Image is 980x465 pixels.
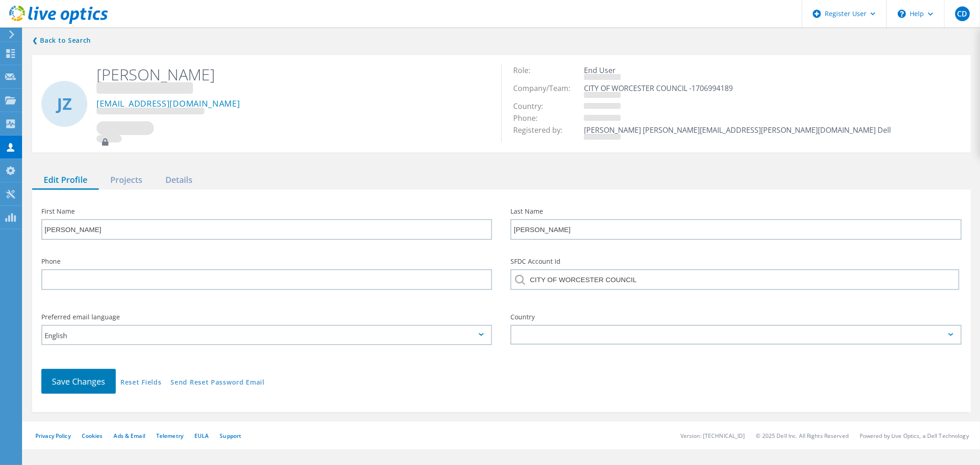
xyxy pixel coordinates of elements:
[582,124,893,142] td: [PERSON_NAME] [PERSON_NAME][EMAIL_ADDRESS][PERSON_NAME][DOMAIN_NAME] Dell
[96,64,487,96] h2: [PERSON_NAME]
[32,35,91,46] a: Back to search
[510,314,961,320] label: Country
[584,83,742,93] span: CITY OF WORCESTER COUNCIL -1706994189
[52,376,105,387] span: Save Changes
[32,171,99,190] div: Edit Profile
[114,432,145,440] a: Ads & Email
[9,19,108,26] a: Live Optics Dashboard
[680,432,745,440] li: Version: [TECHNICAL_ID]
[957,10,967,17] span: CD
[41,258,492,265] label: Phone
[510,208,961,215] label: Last Name
[41,314,492,320] label: Preferred email language
[99,171,154,190] div: Projects
[57,96,72,112] span: JZ
[96,99,240,116] a: [EMAIL_ADDRESS][DOMAIN_NAME]
[220,432,241,440] a: Support
[170,379,265,387] a: Send Reset Password Email
[898,10,906,18] svg: \n
[582,64,893,82] td: End User
[156,432,183,440] a: Telemetry
[756,432,849,440] li: © 2025 Dell Inc. All Rights Reserved
[82,432,103,440] a: Cookies
[194,432,209,440] a: EULA
[513,83,579,93] span: Company/Team:
[510,258,961,265] label: SFDC Account Id
[513,113,547,123] span: Phone:
[154,171,204,190] div: Details
[35,432,71,440] a: Privacy Policy
[860,432,969,440] li: Powered by Live Optics, a Dell Technology
[41,208,492,215] label: First Name
[513,125,572,135] span: Registered by:
[41,369,116,394] button: Save Changes
[120,379,161,387] a: Reset Fields
[513,101,552,111] span: Country:
[513,65,539,75] span: Role:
